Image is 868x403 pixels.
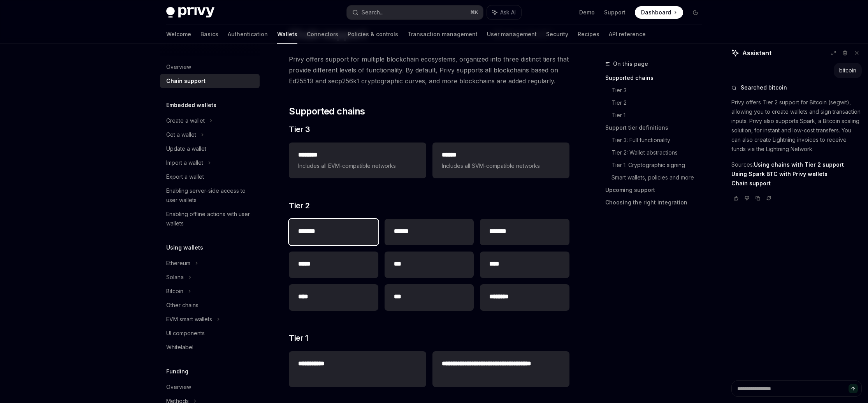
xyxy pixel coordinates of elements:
span: Tier 3 [289,124,310,135]
div: Solana [166,273,184,282]
span: Includes all EVM-compatible networks [298,161,416,171]
a: Security [546,25,568,44]
a: Support tier definitions [605,121,708,134]
span: ⌘ K [470,9,478,16]
div: UI components [166,329,205,338]
h5: Using wallets [166,243,203,252]
a: Policies & controls [348,25,398,44]
a: Other chains [160,298,260,312]
a: Export a wallet [160,170,260,184]
a: Chain support [731,180,771,187]
div: Enabling offline actions with user wallets [166,209,255,228]
a: Enabling offline actions with user wallets [160,207,260,231]
span: Searched bitcoin [741,84,787,92]
a: User management [487,25,537,44]
span: Ask AI [500,9,516,16]
a: Demo [579,9,595,16]
div: Chain support [166,76,206,86]
span: Includes all SVM-compatible networks [442,161,560,171]
span: On this page [613,59,648,69]
div: Get a wallet [166,130,196,139]
a: UI components [160,326,260,340]
button: Searched bitcoin [731,84,862,92]
a: Transaction management [408,25,478,44]
a: Tier 3: Full functionality [611,134,708,146]
a: Smart wallets, policies and more [611,171,708,184]
a: Overview [160,380,260,394]
a: Connectors [307,25,338,44]
div: bitcoin [839,67,856,74]
a: **** ***Includes all EVM-compatible networks [289,143,426,178]
a: Tier 3 [611,84,708,97]
a: Dashboard [635,6,683,19]
span: Supported chains [289,105,365,118]
h5: Embedded wallets [166,100,216,110]
a: Update a wallet [160,142,260,156]
div: Export a wallet [166,172,204,181]
a: Authentication [228,25,268,44]
button: Send message [849,384,858,393]
a: **** *Includes all SVM-compatible networks [432,143,569,178]
span: Assistant [742,48,771,58]
span: Tier 1 [289,333,308,343]
span: Dashboard [641,9,671,16]
a: Tier 2: Wallet abstractions [611,146,708,159]
h5: Funding [166,367,188,376]
a: Recipes [578,25,599,44]
div: EVM smart wallets [166,315,212,324]
a: Wallets [277,25,297,44]
a: Overview [160,60,260,74]
div: Search... [362,8,383,17]
a: Tier 1: Cryptographic signing [611,159,708,171]
a: Support [604,9,626,16]
div: Bitcoin [166,287,183,296]
div: Whitelabel [166,343,193,352]
a: Tier 1 [611,109,708,121]
a: API reference [609,25,646,44]
a: Tier 2 [611,97,708,109]
button: Search...⌘K [347,5,483,19]
a: Supported chains [605,72,708,84]
a: Using chains with Tier 2 support [754,161,844,168]
div: Overview [166,62,191,72]
div: Other chains [166,301,199,310]
a: Basics [200,25,218,44]
div: Enabling server-side access to user wallets [166,186,255,205]
div: Update a wallet [166,144,206,153]
a: Enabling server-side access to user wallets [160,184,260,207]
div: Overview [166,382,191,392]
div: Ethereum [166,259,190,268]
a: Welcome [166,25,191,44]
span: Tier 2 [289,200,309,211]
img: dark logo [166,7,214,18]
a: Choosing the right integration [605,196,708,209]
a: Whitelabel [160,340,260,354]
a: Chain support [160,74,260,88]
span: Privy offers support for multiple blockchain ecosystems, organized into three distinct tiers that... [289,54,569,86]
a: Upcoming support [605,184,708,196]
a: Using Spark BTC with Privy wallets [731,171,828,178]
div: Create a wallet [166,116,205,125]
p: Sources: [731,160,862,188]
button: Toggle dark mode [689,6,702,19]
div: Import a wallet [166,158,203,167]
button: Ask AI [487,5,521,19]
p: Privy offers Tier 2 support for Bitcoin (segwit), allowing you to create wallets and sign transac... [731,98,862,154]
